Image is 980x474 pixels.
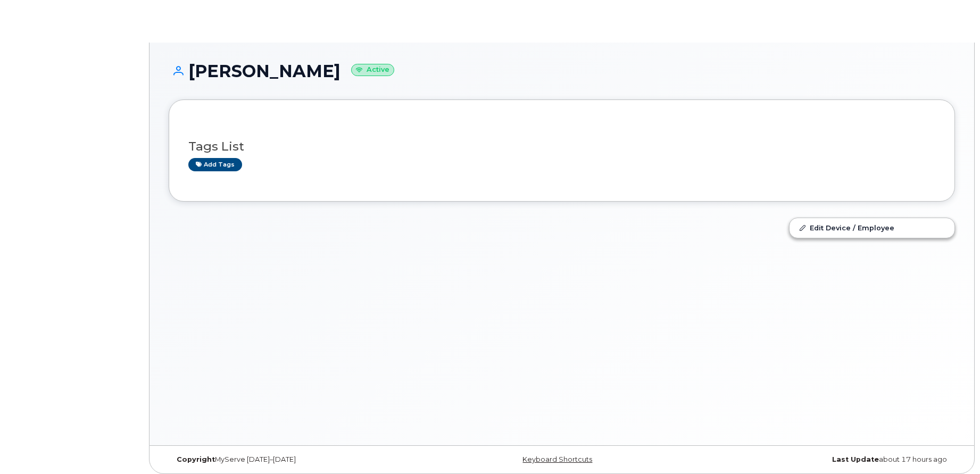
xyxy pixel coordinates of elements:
small: Active [351,64,394,76]
strong: Copyright [177,455,215,463]
a: Keyboard Shortcuts [522,455,592,463]
strong: Last Update [832,455,879,463]
h1: [PERSON_NAME] [169,62,955,80]
a: Edit Device / Employee [790,218,954,237]
a: Add tags [188,158,242,171]
h3: Tags List [188,140,935,153]
div: MyServe [DATE]–[DATE] [169,455,431,464]
div: about 17 hours ago [693,455,955,464]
